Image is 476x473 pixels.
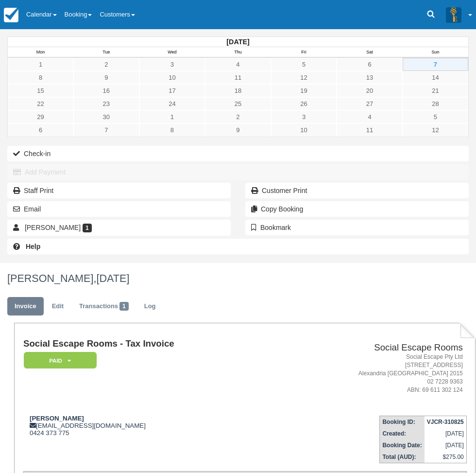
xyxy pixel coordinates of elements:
a: 1 [139,110,205,123]
a: 7 [403,58,468,71]
a: 29 [8,110,73,123]
h1: Social Escape Rooms - Tax Invoice [23,339,278,349]
a: 2 [205,110,271,123]
strong: VJCR-310825 [427,419,464,425]
a: 10 [271,123,337,137]
a: 27 [337,97,403,110]
a: 19 [271,84,337,97]
a: 30 [73,110,139,123]
button: Email [7,201,231,217]
a: 9 [205,123,271,137]
a: Customer Print [245,183,469,198]
a: 7 [73,123,139,137]
button: Copy Booking [245,201,469,217]
th: Wed [139,47,205,58]
a: 16 [73,84,139,97]
a: 14 [403,71,468,84]
button: Check-in [7,146,469,161]
a: 10 [139,71,205,84]
td: [DATE] [425,428,467,439]
span: [PERSON_NAME] [25,224,81,231]
a: 5 [271,58,337,71]
a: 11 [337,123,403,137]
span: 1 [119,302,129,311]
th: Mon [8,47,74,58]
a: 4 [337,110,403,123]
a: 8 [8,71,73,84]
th: Thu [205,47,271,58]
span: [DATE] [96,272,129,284]
h1: [PERSON_NAME], [7,273,469,284]
a: 6 [337,58,403,71]
a: 22 [8,97,73,110]
a: Transactions1 [72,297,136,316]
a: 12 [403,123,468,137]
a: 3 [271,110,337,123]
a: 8 [139,123,205,137]
a: 13 [337,71,403,84]
img: checkfront-main-nav-mini-logo.png [4,8,18,22]
strong: [DATE] [226,38,249,46]
th: Fri [271,47,337,58]
a: Paid [23,351,93,369]
a: 26 [271,97,337,110]
a: 1 [8,58,73,71]
a: 5 [403,110,468,123]
div: [EMAIL_ADDRESS][DOMAIN_NAME] 0424 373 775 [23,415,278,437]
button: Bookmark [245,220,469,235]
a: 2 [73,58,139,71]
a: 18 [205,84,271,97]
th: Booking Date: [380,439,425,451]
a: 28 [403,97,468,110]
td: [DATE] [425,439,467,451]
a: 15 [8,84,73,97]
a: Help [7,239,469,254]
a: Edit [45,297,71,316]
b: Help [26,243,40,250]
strong: [PERSON_NAME] [30,415,84,422]
button: Add Payment [7,164,469,180]
a: 20 [337,84,403,97]
a: 3 [139,58,205,71]
a: 6 [8,123,73,137]
img: A3 [446,7,461,22]
a: 17 [139,84,205,97]
a: 21 [403,84,468,97]
a: 4 [205,58,271,71]
a: 25 [205,97,271,110]
th: Tue [73,47,139,58]
a: 11 [205,71,271,84]
a: 24 [139,97,205,110]
a: Log [137,297,163,316]
a: 23 [73,97,139,110]
td: $275.00 [425,451,467,463]
th: Created: [380,428,425,439]
th: Booking ID: [380,416,425,428]
a: Staff Print [7,183,231,198]
h2: Social Escape Rooms [282,343,463,353]
th: Total (AUD): [380,451,425,463]
th: Sat [337,47,403,58]
a: Invoice [7,297,44,316]
em: Paid [24,352,97,369]
th: Sun [403,47,469,58]
a: 9 [73,71,139,84]
a: [PERSON_NAME] 1 [7,220,231,235]
span: 1 [83,224,92,232]
a: 12 [271,71,337,84]
address: Social Escape Pty Ltd [STREET_ADDRESS] Alexandria [GEOGRAPHIC_DATA] 2015 02 7228 9363 ABN: 69 611... [282,353,463,395]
